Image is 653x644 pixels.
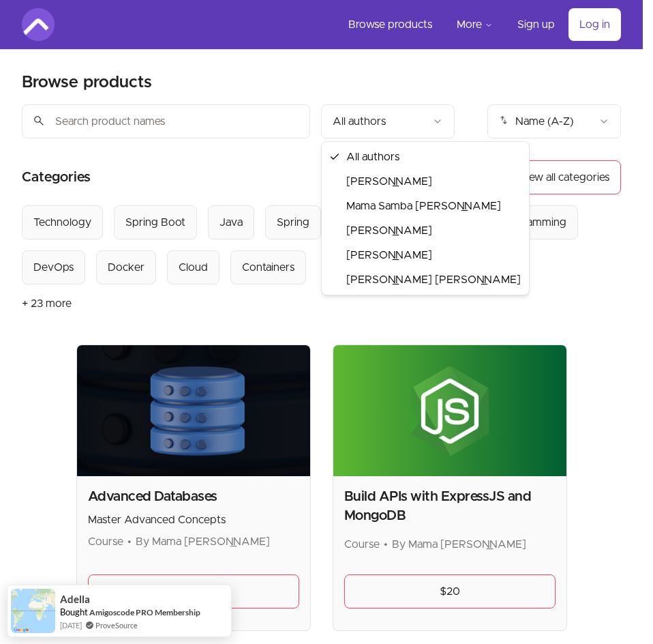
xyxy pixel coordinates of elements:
span: [PERSON_NAME] [PERSON_NAME] [346,274,521,285]
span: Mama Samba [PERSON_NAME] [346,201,501,211]
span: All authors [346,151,399,162]
span: [PERSON_NAME] [346,176,432,187]
span: [PERSON_NAME] [346,250,432,261]
span: [PERSON_NAME] [346,225,432,236]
